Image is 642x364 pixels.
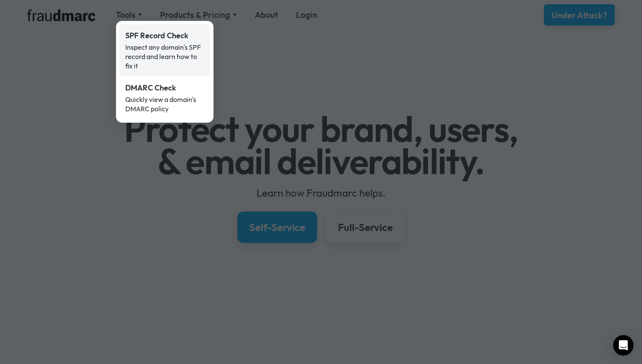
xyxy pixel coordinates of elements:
div: Inspect any domain's SPF record and learn how to fix it [125,42,204,71]
div: Quickly view a domain's DMARC policy [125,95,204,113]
a: SPF Record CheckInspect any domain's SPF record and learn how to fix it [119,24,210,76]
div: DMARC Check [125,82,204,93]
div: SPF Record Check [125,30,204,41]
nav: Tools [116,21,214,123]
a: DMARC CheckQuickly view a domain's DMARC policy [119,76,210,119]
div: Open Intercom Messenger [613,335,634,356]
